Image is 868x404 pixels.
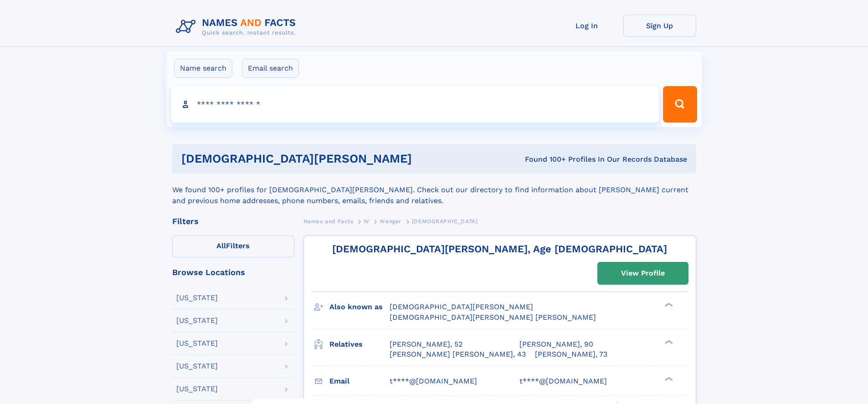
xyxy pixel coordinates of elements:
div: Found 100+ Profiles In Our Records Database [468,154,687,164]
div: We found 100+ profiles for [DEMOGRAPHIC_DATA][PERSON_NAME]. Check out our directory to find infor... [172,174,696,206]
span: [DEMOGRAPHIC_DATA][PERSON_NAME] [390,302,533,311]
label: Name search [174,59,232,78]
span: [DEMOGRAPHIC_DATA][PERSON_NAME] [PERSON_NAME] [390,313,596,322]
div: View Profile [621,263,665,284]
div: [US_STATE] [176,294,218,302]
a: [DEMOGRAPHIC_DATA][PERSON_NAME], Age [DEMOGRAPHIC_DATA] [332,243,667,255]
a: [PERSON_NAME], 73 [535,349,607,359]
a: [PERSON_NAME], 52 [390,339,462,349]
button: Search Button [663,86,697,123]
h1: [DEMOGRAPHIC_DATA][PERSON_NAME] [181,153,468,164]
a: [PERSON_NAME], 90 [519,339,593,349]
div: Filters [172,217,294,225]
div: [US_STATE] [176,317,218,324]
img: Logo Names and Facts [172,15,303,39]
span: W [364,218,370,225]
a: Wenger [380,215,401,227]
a: Names and Facts [303,215,354,227]
h3: Relatives [329,337,390,352]
a: Log In [550,15,623,37]
h3: Also known as [329,299,390,315]
label: Filters [172,235,294,257]
div: [US_STATE] [176,340,218,347]
a: View Profile [598,262,688,284]
a: W [364,215,370,227]
div: Browse Locations [172,268,294,276]
h3: Email [329,373,390,389]
input: search input [171,86,659,123]
label: Email search [242,59,299,78]
a: [PERSON_NAME] [PERSON_NAME], 43 [390,349,526,359]
span: [DEMOGRAPHIC_DATA] [412,218,478,225]
div: ❯ [663,339,673,345]
div: [US_STATE] [176,385,218,393]
span: All [216,241,226,250]
a: Sign Up [623,15,696,37]
div: ❯ [663,376,673,382]
div: [US_STATE] [176,363,218,370]
span: Wenger [380,218,401,225]
div: ❯ [663,302,673,308]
